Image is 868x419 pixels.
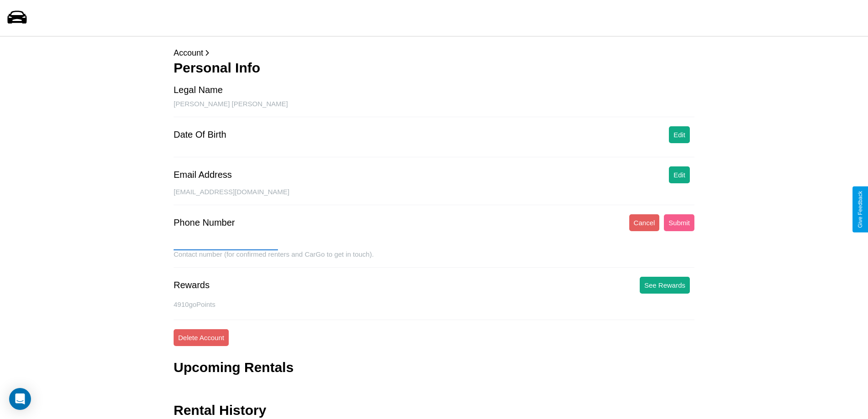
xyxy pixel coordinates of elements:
div: Phone Number [174,217,235,228]
p: 4910 goPoints [174,298,694,310]
button: See Rewards [640,277,690,294]
div: [EMAIL_ADDRESS][DOMAIN_NAME] [174,188,694,205]
p: Account [174,46,694,60]
div: Email Address [174,170,232,180]
div: Give Feedback [857,191,863,228]
div: Legal Name [174,85,223,95]
h3: Personal Info [174,60,694,76]
button: Submit [664,214,694,231]
button: Cancel [629,214,660,231]
h3: Upcoming Rentals [174,360,293,375]
button: Edit [669,126,690,143]
div: [PERSON_NAME] [PERSON_NAME] [174,100,694,117]
div: Rewards [174,280,210,290]
div: Open Intercom Messenger [9,388,31,410]
div: Date Of Birth [174,129,226,140]
h3: Rental History [174,403,266,418]
div: Contact number (for confirmed renters and CarGo to get in touch). [174,250,694,268]
button: Edit [669,166,690,183]
button: Delete Account [174,329,229,346]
